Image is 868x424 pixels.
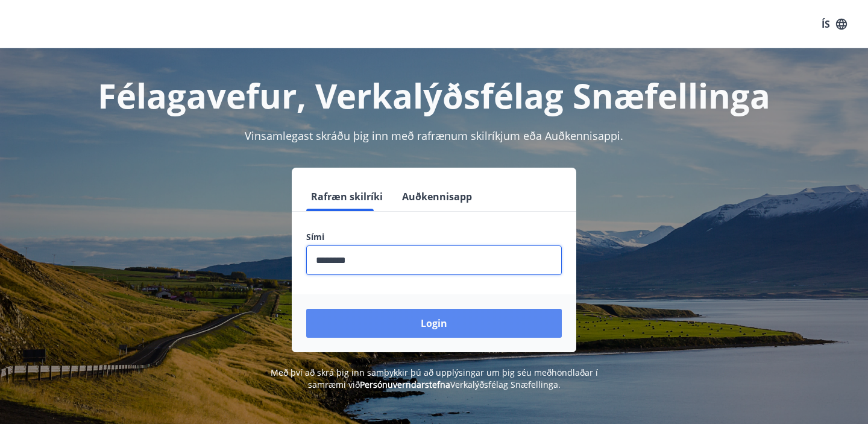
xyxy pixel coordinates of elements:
[271,367,598,390] span: Með því að skrá þig inn samþykkir þú að upplýsingar um þig séu meðhöndlaðar í samræmi við Verkalý...
[306,182,388,211] button: Rafræn skilríki
[815,13,854,35] button: ÍS
[245,128,623,143] span: Vinsamlegast skráðu þig inn með rafrænum skilríkjum eða Auðkennisappi.
[360,379,450,390] a: Persónuverndarstefna
[397,182,477,211] button: Auðkennisapp
[14,72,854,118] h1: Félagavefur, Verkalýðsfélag Snæfellinga
[306,231,562,243] label: Sími
[306,309,562,338] button: Login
